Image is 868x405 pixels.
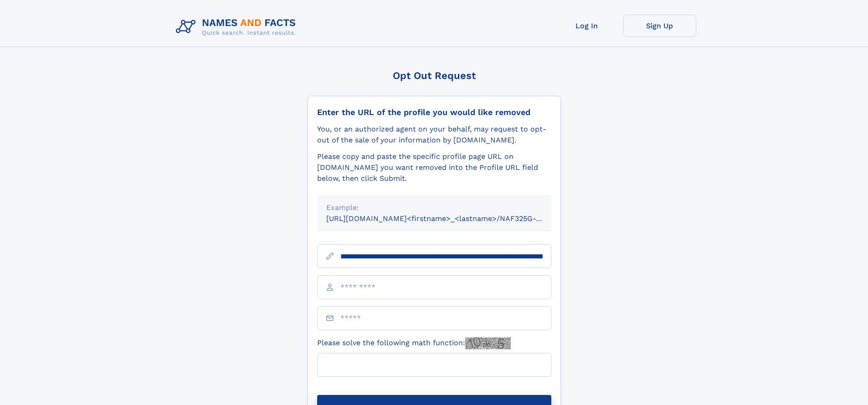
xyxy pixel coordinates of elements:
[172,15,303,39] img: Logo Names and Facts
[623,15,696,37] a: Sign Up
[550,15,623,37] a: Log In
[326,214,569,223] small: [URL][DOMAIN_NAME]<firstname>_<lastname>/NAF325G-xxxxxxxx
[326,202,542,213] div: Example:
[317,107,551,117] div: Enter the URL of the profile you would like removed
[317,337,511,349] label: Please solve the following math function:
[317,124,551,146] div: You, or an authorized agent on your behalf, may request to opt-out of the sale of your informatio...
[317,151,551,184] div: Please copy and paste the specific profile page URL on [DOMAIN_NAME] you want removed into the Pr...
[308,70,561,81] div: Opt Out Request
